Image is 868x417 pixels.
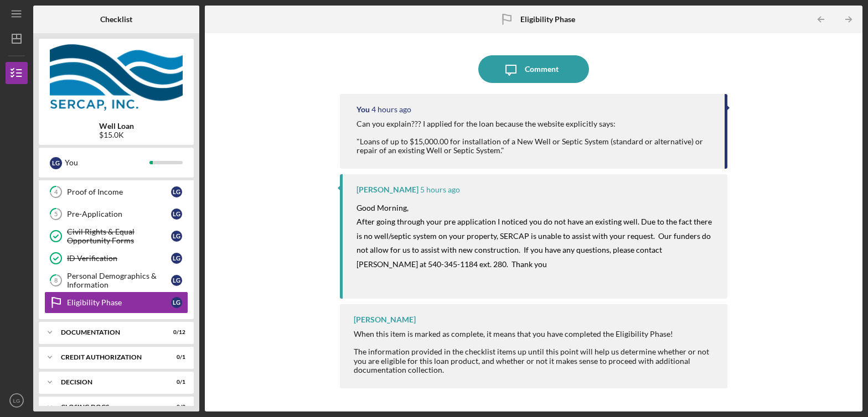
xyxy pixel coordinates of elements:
[520,15,575,24] b: Eligibility Phase
[420,185,460,194] time: 2025-09-16 14:22
[171,186,182,197] div: L G
[171,297,182,308] div: L G
[61,404,158,410] div: CLOSING DOCS
[166,379,185,385] div: 0 / 1
[44,181,188,203] a: 4Proof of IncomeLG
[61,329,158,336] div: Documentation
[356,203,409,212] span: Good Morning,
[13,398,20,404] text: LG
[61,354,158,361] div: CREDIT AUTHORIZATION
[67,254,171,263] div: ID Verification
[354,315,416,324] div: [PERSON_NAME]
[166,354,185,361] div: 0 / 1
[356,217,714,269] span: After going through your pre application I noticed you do not have an existing well. Due to the f...
[54,277,58,284] tspan: 8
[166,404,185,410] div: 0 / 3
[44,269,188,291] a: 8Personal Demographics & InformationLG
[356,119,714,155] div: Can you explain??? I applied for the loan because the website explicitly says: "Loans of up to $1...
[44,203,188,225] a: 5Pre-ApplicationLG
[478,55,589,83] button: Comment
[67,272,171,289] div: Personal Demographics & Information
[356,185,418,194] div: [PERSON_NAME]
[171,231,182,242] div: L G
[100,15,132,24] b: Checklist
[54,211,58,218] tspan: 5
[99,131,134,139] div: $15.0K
[67,187,171,196] div: Proof of Income
[356,105,370,114] div: You
[67,210,171,218] div: Pre-Application
[171,208,182,220] div: L G
[354,330,717,374] div: When this item is marked as complete, it means that you have completed the Eligibility Phase! The...
[65,153,149,172] div: You
[44,247,188,269] a: ID VerificationLG
[525,55,559,83] div: Comment
[39,44,194,111] img: Product logo
[67,298,171,307] div: Eligibility Phase
[166,329,185,336] div: 0 / 12
[171,253,182,264] div: L G
[67,227,171,245] div: Civil Rights & Equal Opportunity Forms
[6,389,28,411] button: LG
[44,291,188,314] a: Eligibility PhaseLG
[54,189,58,196] tspan: 4
[50,157,62,169] div: L G
[61,379,158,385] div: Decision
[171,275,182,286] div: L G
[99,122,134,131] b: Well Loan
[44,225,188,247] a: Civil Rights & Equal Opportunity FormsLG
[371,105,411,114] time: 2025-09-16 14:37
